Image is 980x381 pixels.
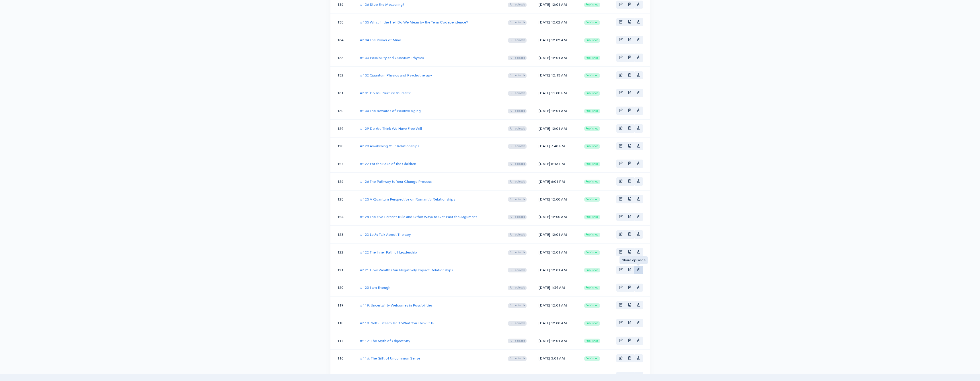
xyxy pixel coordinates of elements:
[360,20,468,25] a: #135 What in the Hell Do We Mean by the Term Codependence?
[584,3,600,7] span: Published
[508,20,527,25] span: Full episode
[508,126,527,131] span: Full episode
[584,109,600,113] span: Published
[584,56,600,60] span: Published
[616,36,643,44] div: Basic example
[360,38,401,42] a: #134 The Power of Mind
[534,332,579,349] td: [DATE] 12:01 AM
[584,215,600,219] span: Published
[584,144,600,149] span: Published
[616,230,643,239] div: Basic example
[330,226,356,243] td: 123
[360,91,411,95] a: #131 Do You Nurture Yourself?
[616,195,643,203] div: Basic example
[616,160,643,168] div: Basic example
[584,162,600,166] span: Published
[360,232,411,237] a: #123 Let's Talk About Therapy
[616,18,643,26] div: Basic example
[616,89,643,97] div: Basic example
[508,56,527,60] span: Full episode
[616,266,643,274] div: Basic example
[584,233,600,237] span: Published
[534,208,579,226] td: [DATE] 12:00 AM
[508,180,527,184] span: Full episode
[330,173,356,190] td: 126
[508,91,527,96] span: Full episode
[508,215,527,219] span: Full episode
[616,107,643,115] div: Basic example
[534,119,579,137] td: [DATE] 12:01 AM
[534,296,579,314] td: [DATE] 12:01 AM
[330,49,356,66] td: 133
[360,161,416,166] a: #127 For the Sake of the Children
[616,319,643,327] div: Basic example
[360,338,410,343] a: #117: The Myth of Objectivity
[360,303,432,308] a: #119: Uncertainty Welcomes in Possibilities
[330,155,356,173] td: 127
[508,73,527,78] span: Full episode
[508,250,527,255] span: Full episode
[330,31,356,49] td: 134
[616,71,643,80] div: Basic example
[508,38,527,43] span: Full episode
[584,180,600,184] span: Published
[616,213,643,221] div: Basic example
[616,248,643,256] div: Basic example
[508,197,527,202] span: Full episode
[360,250,417,255] a: #122 The Inner Path of Leadership
[534,279,579,296] td: [DATE] 1:54 AM
[330,314,356,332] td: 118
[330,261,356,279] td: 121
[360,2,404,7] a: #136 Stop the Measuring!
[534,261,579,279] td: [DATE] 12:01 AM
[534,243,579,261] td: [DATE] 12:01 AM
[360,285,390,290] a: #120 I am Enough
[534,349,579,367] td: [DATE] 3:01 AM
[584,250,600,255] span: Published
[584,20,600,25] span: Published
[584,321,600,326] span: Published
[508,109,527,113] span: Full episode
[534,314,579,332] td: [DATE] 12:00 AM
[534,84,579,102] td: [DATE] 11:08 PM
[584,339,600,343] span: Published
[534,66,579,84] td: [DATE] 12:13 AM
[584,197,600,202] span: Published
[508,303,527,308] span: Full episode
[616,177,643,186] div: Basic example
[360,179,432,184] a: #126 The Pathway to Your Change Process
[330,208,356,226] td: 124
[584,286,600,290] span: Published
[584,73,600,78] span: Published
[534,155,579,173] td: [DATE] 8:16 PM
[534,102,579,120] td: [DATE] 12:01 AM
[534,49,579,66] td: [DATE] 12:01 AM
[584,91,600,96] span: Published
[619,256,648,264] div: Share episode
[616,372,643,380] div: Basic example
[508,321,527,326] span: Full episode
[330,332,356,349] td: 117
[584,303,600,308] span: Published
[508,286,527,290] span: Full episode
[360,356,420,361] a: #116: The Gift of Uncommon Sense
[508,162,527,166] span: Full episode
[360,108,421,113] a: #130 The Rewards of Positive Aging
[534,31,579,49] td: [DATE] 12:02 AM
[616,54,643,62] div: Basic example
[360,55,424,60] a: #133 Possibility and Quantum Physics
[616,301,643,309] div: Basic example
[330,13,356,31] td: 135
[330,66,356,84] td: 132
[360,144,419,148] a: #128 Awakening Your Relationships
[330,137,356,155] td: 128
[508,233,527,237] span: Full episode
[508,268,527,272] span: Full episode
[360,73,432,78] a: #132 Quantum Physics and Psychotherapy
[616,1,643,9] div: Basic example
[508,339,527,343] span: Full episode
[330,190,356,208] td: 125
[360,268,453,272] a: #121 How Wealth Can Negatively Impact Relationships
[360,321,434,325] a: #118: Self-Esteem Isn't What You Think It Is
[616,124,643,133] div: Basic example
